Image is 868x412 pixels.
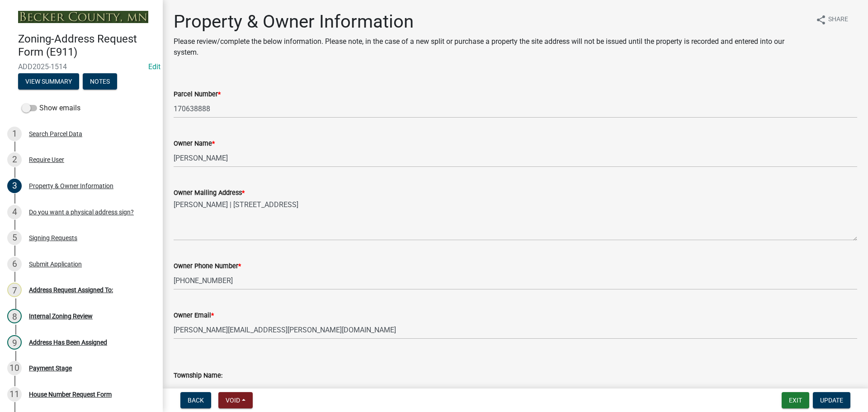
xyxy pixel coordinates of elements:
span: Back [188,397,204,404]
div: 8 [7,309,22,323]
button: View Summary [18,73,79,90]
label: Owner Mailing Address [174,190,245,196]
div: 11 [7,387,22,402]
wm-modal-confirm: Edit Application Number [148,62,160,71]
div: 9 [7,335,22,350]
div: Address Request Assigned To: [29,287,113,293]
button: Update [813,392,850,408]
wm-modal-confirm: Notes [83,78,117,85]
div: Submit Application [29,261,82,267]
div: Internal Zoning Review [29,313,93,319]
span: Void [226,397,240,404]
button: Exit [782,392,809,408]
a: Edit [148,62,160,71]
div: 5 [7,231,22,245]
label: Parcel Number [174,91,221,98]
label: Owner Name [174,141,215,147]
label: Show emails [22,103,80,114]
span: Update [820,397,843,404]
button: Notes [83,73,117,90]
span: ADD2025-1514 [18,62,145,71]
div: 7 [7,283,22,297]
wm-modal-confirm: Summary [18,78,79,85]
p: Please review/complete the below information. Please note, in the case of a new split or purchase... [174,36,807,58]
div: Search Parcel Data [29,131,82,137]
label: Township Name: [174,373,222,379]
div: 1 [7,127,22,141]
div: Signing Requests [29,235,77,241]
div: 10 [7,361,22,375]
div: House Number Request Form [29,391,112,398]
label: Owner Email [174,313,214,319]
button: Back [180,392,211,408]
h1: Property & Owner Information [174,11,807,33]
div: Require User [29,156,64,163]
label: Owner Phone Number [174,263,241,270]
button: Void [218,392,253,408]
div: 6 [7,257,22,271]
span: Share [828,14,848,25]
div: Payment Stage [29,365,72,371]
h4: Zoning-Address Request Form (E911) [18,33,156,59]
div: 2 [7,152,22,167]
button: shareShare [808,11,855,28]
div: 4 [7,205,22,219]
img: Becker County, Minnesota [18,11,148,23]
div: Do you want a physical address sign? [29,209,134,215]
div: 3 [7,179,22,193]
div: Address Has Been Assigned [29,339,107,346]
i: share [816,14,826,25]
div: Property & Owner Information [29,183,113,189]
